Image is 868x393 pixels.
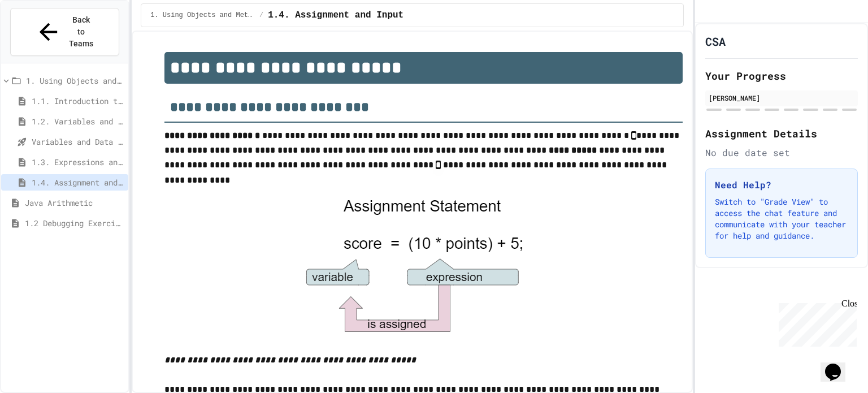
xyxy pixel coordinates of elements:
span: 1.2 Debugging Exercise [25,217,124,229]
h2: Assignment Details [705,126,858,141]
h3: Need Help? [715,178,848,192]
span: Back to Teams [68,14,95,50]
div: Chat with us now!Close [5,5,78,72]
span: 1.3. Expressions and Output [New] [32,156,124,168]
span: 1.1. Introduction to Algorithms, Programming, and Compilers [32,95,124,107]
span: 1.4. Assignment and Input [268,8,403,22]
iframe: chat widget [821,348,857,382]
h2: Your Progress [705,68,858,84]
iframe: chat widget [774,299,857,347]
span: / [259,11,263,20]
div: [PERSON_NAME] [709,93,854,103]
h1: CSA [705,33,726,49]
span: 1. Using Objects and Methods [26,75,124,87]
span: 1. Using Objects and Methods [150,11,255,20]
span: Java Arithmetic [25,197,124,209]
span: 1.4. Assignment and Input [32,176,124,188]
button: Back to Teams [10,8,119,56]
span: Variables and Data Types - Quiz [32,136,124,148]
span: 1.2. Variables and Data Types [32,115,124,127]
p: Switch to "Grade View" to access the chat feature and communicate with your teacher for help and ... [715,196,848,241]
div: No due date set [705,146,858,159]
